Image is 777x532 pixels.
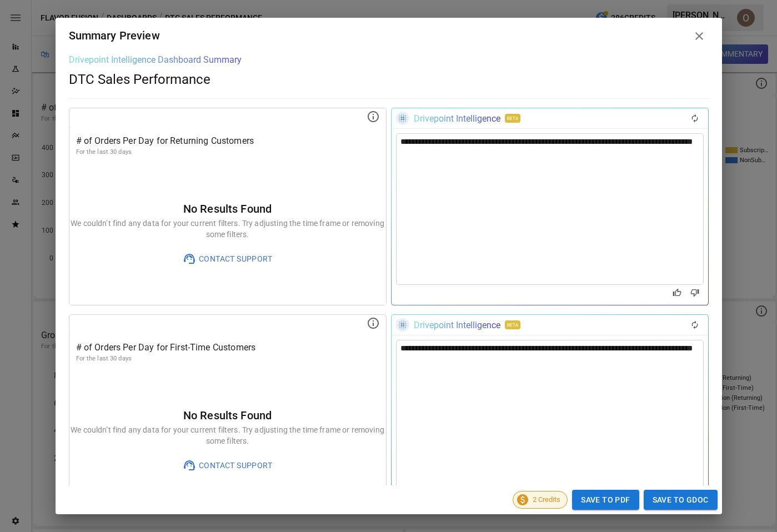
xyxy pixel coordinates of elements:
button: Save to GDoc [644,490,718,510]
div: Drivepoint Intelligence [414,113,500,124]
span: Drivepoint Intelligence Dashboard Summary [69,54,242,65]
button: Contact Support [175,455,280,475]
p: We couldn’t find any data for your current filters. Try adjusting the time frame or removing some... [69,424,386,446]
p: For the last 30 days [76,148,379,157]
div: BETA [505,320,520,329]
span: Contact Support [196,252,272,266]
p: # of Orders Per Day for First-Time Customers [76,341,379,354]
h6: No Results Found [69,406,386,424]
div: Regenerate [686,111,704,126]
button: Good Response [668,285,686,300]
div: BETA [505,114,520,123]
button: Contact Support [175,249,280,269]
div: Regenerate [686,317,704,333]
p: We couldn’t find any data for your current filters. Try adjusting the time frame or removing some... [69,218,386,240]
p: For the last 30 days [76,354,379,363]
span: Contact Support [196,459,272,473]
div: Summary Preview [69,27,160,46]
button: Bad Response [686,285,704,300]
button: Save to PDF [572,490,639,510]
div: Drivepoint Intelligence [414,320,500,330]
p: # of Orders Per Day for Returning Customers [76,134,379,148]
h6: No Results Found [69,200,386,218]
span: 2 Credits [526,495,567,504]
div: DTC Sales Performance [69,65,709,87]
